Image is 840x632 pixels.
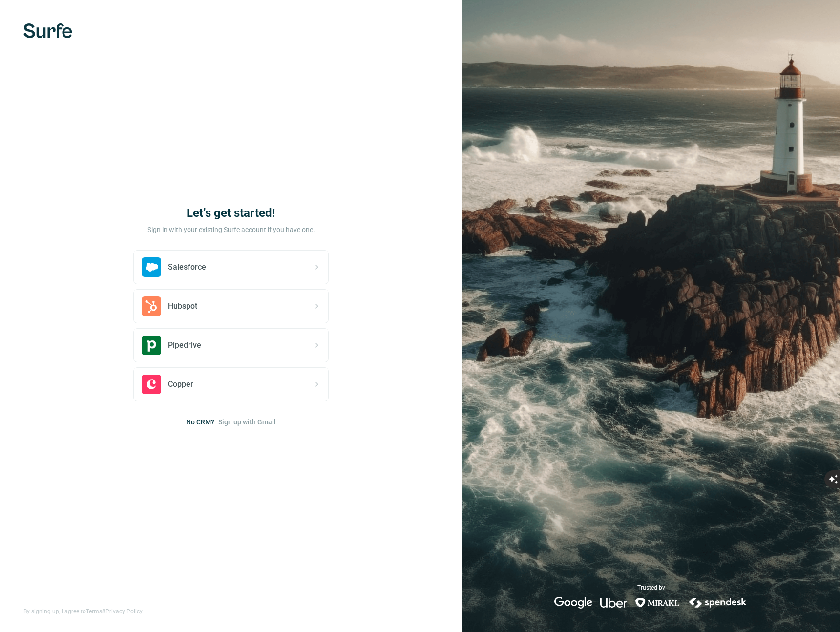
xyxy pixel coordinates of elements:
span: Hubspot [168,300,197,312]
img: mirakl's logo [635,597,680,609]
h1: Let’s get started! [133,205,329,221]
span: Salesforce [168,261,206,273]
p: Trusted by [637,583,665,592]
a: Terms [86,608,102,615]
span: Pipedrive [168,339,201,351]
img: google's logo [554,597,592,609]
img: pipedrive's logo [142,336,161,355]
span: No CRM? [186,417,214,427]
img: salesforce's logo [142,257,161,277]
span: By signing up, I agree to & [23,607,143,616]
img: copper's logo [142,375,161,394]
p: Sign in with your existing Surfe account if you have one. [147,225,315,234]
img: uber's logo [600,597,627,609]
button: Sign up with Gmail [218,417,276,427]
a: Privacy Policy [105,608,143,615]
span: Copper [168,379,193,390]
img: Surfe's logo [23,23,72,38]
img: hubspot's logo [142,296,161,316]
img: spendesk's logo [688,597,748,609]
